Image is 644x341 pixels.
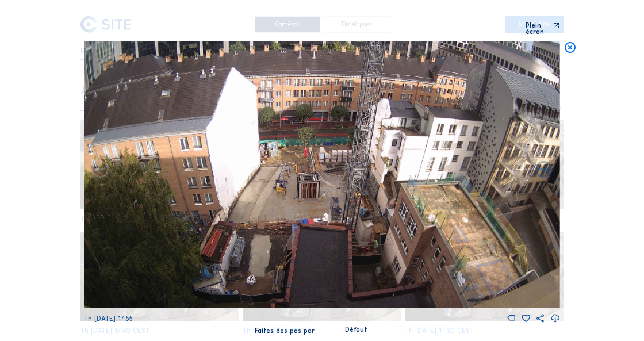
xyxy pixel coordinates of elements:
i: Back [534,160,554,181]
div: Défaut [345,324,367,335]
i: Forward [90,160,110,181]
img: Image [84,41,560,309]
div: Faites des pas par: [255,328,317,335]
span: Th [DATE] 17:55 [84,315,133,323]
div: Plein écran [526,22,551,36]
div: Défaut [323,324,389,334]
